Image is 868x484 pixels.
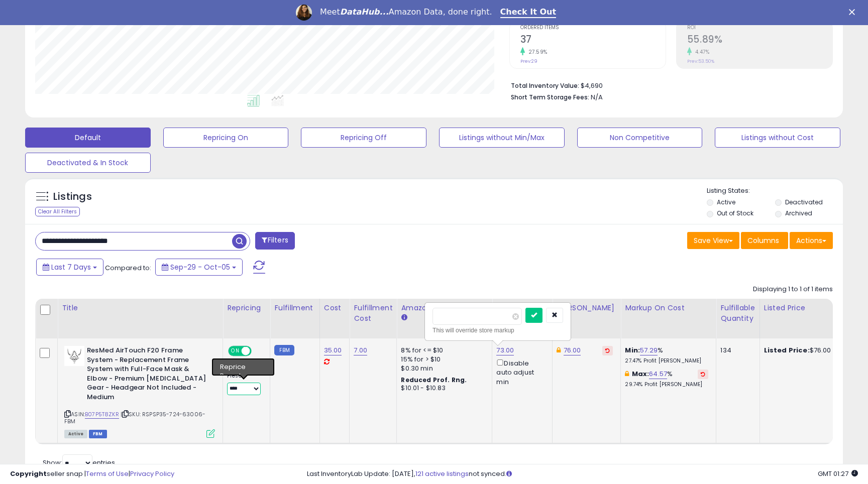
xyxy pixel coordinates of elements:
[687,34,832,47] h2: 55.89%
[818,469,858,478] span: 2025-10-13 01:27 GMT
[753,285,833,294] div: Displaying 1 to 1 of 1 items
[229,347,242,355] span: ON
[227,303,266,313] div: Repricing
[496,345,514,355] a: 73.00
[401,346,484,355] div: 8% for <= $10
[35,207,80,216] div: Clear All Filters
[557,303,616,313] div: [PERSON_NAME]
[747,235,779,246] span: Columns
[85,410,119,419] a: B07P5T8ZKR
[687,58,714,64] small: Prev: 53.50%
[511,79,825,91] li: $4,690
[401,364,484,373] div: $0.30 min
[849,9,859,15] div: Close
[163,128,289,148] button: Repricing On
[717,209,753,217] label: Out of Stock
[36,259,103,276] button: Last 7 Days
[439,128,565,148] button: Listings without Min/Max
[625,345,640,355] b: Min:
[354,303,392,324] div: Fulfillment Cost
[296,5,312,21] img: Profile image for Georgie
[307,469,858,479] div: Last InventoryLab Update: [DATE], not synced.
[401,313,407,322] small: Amazon Fees.
[10,469,174,479] div: seller snap | |
[354,345,367,355] a: 7.00
[25,153,151,173] button: Deactivated & In Stock
[707,186,842,196] p: Listing States:
[324,303,346,313] div: Cost
[105,263,151,273] span: Compared to:
[785,209,812,217] label: Archived
[785,198,823,206] label: Deactivated
[62,303,219,313] div: Title
[170,262,230,272] span: Sep-29 - Oct-05
[301,128,426,148] button: Repricing Off
[520,58,537,64] small: Prev: 29
[401,376,467,384] b: Reduced Prof. Rng.
[10,469,47,478] strong: Copyright
[432,325,563,335] div: This will override store markup
[401,384,484,393] div: $10.01 - $10.83
[625,370,708,388] div: %
[764,303,851,313] div: Listed Price
[340,7,389,17] i: DataHub...
[720,303,755,324] div: Fulfillable Quantity
[520,25,666,31] span: Ordered Items
[89,430,107,438] span: FBM
[415,469,469,478] a: 121 active listings
[741,232,788,249] button: Columns
[687,232,739,249] button: Save View
[64,346,215,437] div: ASIN:
[717,198,735,206] label: Active
[64,430,87,438] span: All listings currently available for purchase on Amazon
[320,7,492,17] div: Meet Amazon Data, done right.
[625,381,708,388] p: 29.74% Profit [PERSON_NAME]
[511,93,589,101] b: Short Term Storage Fees:
[649,369,667,379] a: 64.57
[625,357,708,365] p: 27.47% Profit [PERSON_NAME]
[43,458,115,467] span: Show: entries
[86,469,129,478] a: Terms of Use
[87,346,209,404] b: ResMed AirTouch F20 Frame System - Replacement Frame System with Full-Face Mask & Elbow - Premium...
[577,128,703,148] button: Non Competitive
[53,190,92,204] h5: Listings
[255,232,294,250] button: Filters
[525,48,548,56] small: 27.59%
[625,303,712,313] div: Markup on Cost
[564,345,581,355] a: 76.00
[790,232,833,249] button: Actions
[401,355,484,364] div: 15% for > $10
[496,357,545,387] div: Disable auto adjust min
[764,345,810,355] b: Listed Price:
[687,25,832,31] span: ROI
[640,345,658,355] a: 57.29
[401,303,488,313] div: Amazon Fees
[274,345,294,355] small: FBM
[227,361,262,371] div: Amazon AI
[51,262,91,272] span: Last 7 Days
[632,369,649,379] b: Max:
[274,303,315,313] div: Fulfillment
[25,128,151,148] button: Default
[715,128,840,148] button: Listings without Cost
[155,259,243,276] button: Sep-29 - Oct-05
[764,346,847,355] div: $76.00
[500,7,557,18] a: Check It Out
[720,346,751,355] div: 134
[250,347,266,355] span: OFF
[621,299,716,338] th: The percentage added to the cost of goods (COGS) that forms the calculator for Min & Max prices.
[227,373,262,395] div: Preset:
[64,346,84,366] img: 31etXIHL0iL._SL40_.jpg
[130,469,174,478] a: Privacy Policy
[511,81,579,90] b: Total Inventory Value:
[625,346,708,365] div: %
[64,410,205,425] span: | SKU: RSPSP35-724-63006-FBM
[520,34,666,47] h2: 37
[591,92,603,102] span: N/A
[692,48,710,56] small: 4.47%
[324,345,342,355] a: 35.00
